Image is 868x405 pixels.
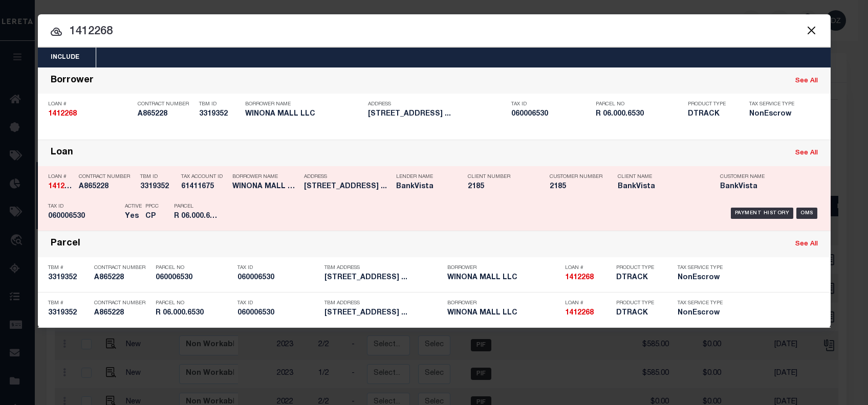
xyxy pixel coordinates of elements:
p: Tax Service Type [678,300,724,306]
p: Address [368,101,506,107]
div: OMS [796,208,817,219]
p: Parcel [174,204,220,210]
h5: WINONA MALL LLC [447,274,560,282]
h5: CP [145,212,159,221]
p: TBM ID [199,101,240,107]
p: Customer Number [550,174,602,180]
p: PPCC [145,204,159,210]
strong: 1412268 [48,110,77,118]
p: Tax Service Type [678,265,724,271]
h5: Yes [125,212,140,221]
p: TBM ID [140,174,176,180]
h5: 24685 COUNTY ROAD 7 WINONA MN ... [304,183,391,191]
h5: 1412268 [565,274,611,282]
h5: 3319352 [140,183,176,191]
p: Loan # [48,101,133,107]
h5: A865228 [94,274,150,282]
p: Borrower [447,300,560,306]
h5: A865228 [79,183,135,191]
h5: 24685 COUNTY ROAD 7 WINONA MN ... [368,110,506,119]
h5: 060006530 [237,274,319,282]
strong: 1412268 [48,183,77,190]
p: Active [125,204,142,210]
p: Borrower Name [245,101,363,107]
p: Contract Number [94,265,150,271]
p: Tax ID [237,265,319,271]
button: Close [805,24,818,37]
h5: R 06.000.6530 [596,110,683,119]
strong: 1412268 [565,309,594,317]
input: Start typing... [38,23,831,41]
p: Client Name [618,174,705,180]
p: Product Type [688,101,734,107]
p: Parcel No [156,300,232,306]
h5: DTRACK [616,309,662,318]
h5: WINONA MALL LLC [447,309,560,318]
h5: 24685 COUNTY ROAD 7 WINONA MN ... [324,309,442,318]
h5: 3319352 [48,309,89,318]
p: TBM Address [324,300,442,306]
p: Tax Account ID [181,174,227,180]
h5: WINONA MALL LLC [245,110,363,119]
h5: NonEscrow [678,309,724,318]
p: Product Type [616,300,662,306]
h5: WINONA MALL LLC [232,183,299,191]
p: Product Type [616,265,662,271]
a: See All [795,150,818,156]
p: Contract Number [79,174,135,180]
h5: 060006530 [511,110,591,119]
p: Client Number [468,174,534,180]
h5: 3319352 [48,274,89,282]
p: Loan # [565,300,611,306]
h5: R 06.000.6530 [174,212,220,221]
p: Lender Name [396,174,452,180]
div: Borrower [51,75,94,87]
h5: 060006530 [237,309,319,318]
p: Borrower [447,265,560,271]
h5: 060006530 [48,212,120,221]
h5: NonEscrow [678,274,724,282]
h5: 61411675 [181,183,227,191]
button: Include [38,48,92,67]
h5: 1412268 [48,183,74,191]
h5: 1412268 [48,110,133,119]
p: Parcel No [156,265,232,271]
p: TBM # [48,300,89,306]
h5: 2185 [468,183,534,191]
div: Parcel [51,238,80,250]
p: Loan # [565,265,611,271]
p: TBM # [48,265,89,271]
p: Customer Name [720,174,807,180]
h5: BankVista [618,183,705,191]
p: Loan # [48,174,74,180]
p: Tax Service Type [749,101,800,107]
h5: 24685 COUNTY ROAD 7 WINONA MN ... [324,274,442,282]
p: Address [304,174,391,180]
h5: 1412268 [565,309,611,318]
p: Tax ID [511,101,591,107]
h5: 060006530 [156,274,232,282]
h5: 2185 [550,183,601,191]
h5: 3319352 [199,110,240,119]
a: See All [795,241,818,247]
h5: BankVista [720,183,807,191]
p: Contract Number [138,101,194,107]
h5: A865228 [94,309,150,318]
p: Tax ID [237,300,319,306]
h5: BankVista [396,183,452,191]
div: Payment History [731,208,794,219]
p: Tax ID [48,204,120,210]
p: TBM Address [324,265,442,271]
div: Loan [51,147,73,159]
p: Borrower Name [232,174,299,180]
h5: R 06.000.6530 [156,309,232,318]
p: Contract Number [94,300,150,306]
h5: DTRACK [688,110,734,119]
p: Parcel No [596,101,683,107]
a: See All [795,78,818,84]
h5: A865228 [138,110,194,119]
h5: DTRACK [616,274,662,282]
strong: 1412268 [565,274,594,281]
h5: NonEscrow [749,110,800,119]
